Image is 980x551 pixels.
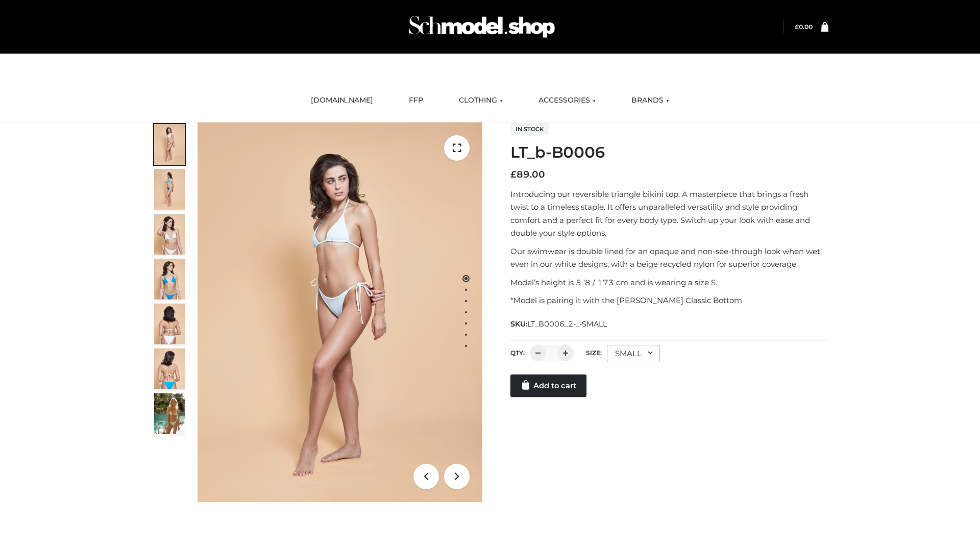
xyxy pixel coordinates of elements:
h1: LT_b-B0006 [510,143,828,162]
p: Our swimwear is double lined for an opaque and non-see-through look when wet, even in our white d... [510,245,828,271]
p: Model’s height is 5 ‘8 / 173 cm and is wearing a size S. [510,276,828,289]
img: ArielClassicBikiniTop_CloudNine_AzureSky_OW114ECO_8-scaled.jpg [154,348,185,389]
img: ArielClassicBikiniTop_CloudNine_AzureSky_OW114ECO_1 [198,122,482,502]
img: Schmodel Admin 964 [405,7,558,47]
img: ArielClassicBikiniTop_CloudNine_AzureSky_OW114ECO_7-scaled.jpg [154,304,185,344]
bdi: 0.00 [795,23,813,31]
span: SKU: [510,318,608,330]
p: *Model is pairing it with the [PERSON_NAME] Classic Bottom [510,294,828,307]
p: Introducing our reversible triangle bikini top. A masterpiece that brings a fresh twist to a time... [510,188,828,240]
a: FFP [401,89,431,112]
span: In stock [510,123,549,135]
label: QTY: [510,349,525,357]
a: Add to cart [510,374,586,397]
span: LT_B0006_2-_-SMALL [527,319,607,329]
label: Size: [586,349,602,357]
a: CLOTHING [451,89,510,112]
span: £ [510,169,517,180]
a: BRANDS [624,89,677,112]
img: Arieltop_CloudNine_AzureSky2.jpg [154,393,185,434]
div: SMALL [607,345,660,362]
img: ArielClassicBikiniTop_CloudNine_AzureSky_OW114ECO_3-scaled.jpg [154,214,185,255]
a: £0.00 [795,23,813,31]
bdi: 89.00 [510,169,545,180]
a: [DOMAIN_NAME] [303,89,381,112]
a: ACCESSORIES [531,89,603,112]
span: £ [795,23,799,31]
img: ArielClassicBikiniTop_CloudNine_AzureSky_OW114ECO_1-scaled.jpg [154,124,185,165]
img: ArielClassicBikiniTop_CloudNine_AzureSky_OW114ECO_4-scaled.jpg [154,259,185,299]
img: ArielClassicBikiniTop_CloudNine_AzureSky_OW114ECO_2-scaled.jpg [154,169,185,210]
